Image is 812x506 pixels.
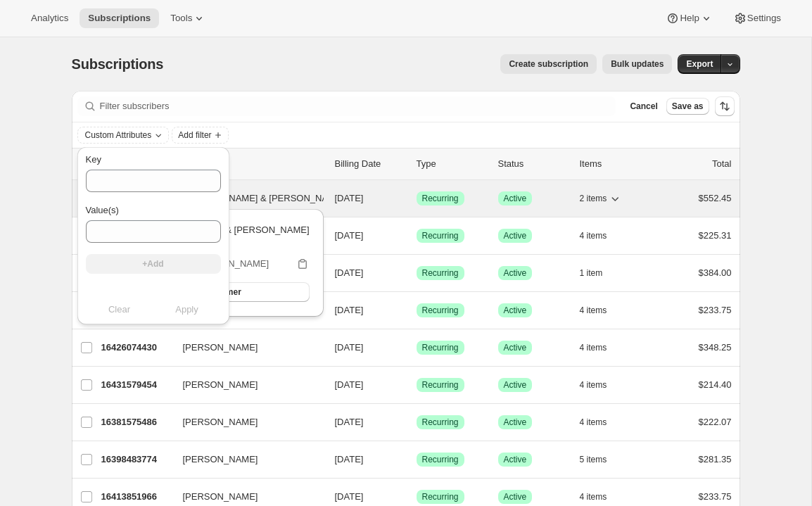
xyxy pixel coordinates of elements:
div: 16433742142[PERSON_NAME][DATE]SuccessRecurringSuccessActive4 items$225.31 [101,226,732,246]
span: 4 items [580,417,607,428]
span: Recurring [422,305,459,316]
button: Create subscription [500,54,597,74]
span: [PERSON_NAME] [183,453,258,467]
p: Billing Date [335,157,405,171]
div: Items [580,157,650,171]
span: Active [504,193,527,204]
button: Help [657,8,721,28]
span: 4 items [580,230,607,241]
button: [PERSON_NAME] [175,411,315,434]
span: [PERSON_NAME] [183,341,258,355]
span: [PERSON_NAME] [183,415,258,429]
span: Help [680,13,699,24]
p: 16398483774 [101,453,172,467]
button: 4 items [580,301,623,320]
div: 16398483774[PERSON_NAME][DATE]SuccessRecurringSuccessActive5 items$281.35 [101,450,732,469]
div: Type [417,157,487,171]
p: Total [712,157,731,171]
span: Settings [747,13,781,24]
button: 4 items [580,412,623,432]
span: $552.45 [699,193,732,203]
span: [DATE] [335,454,364,464]
span: [DATE] [335,342,364,353]
span: [DATE] [335,491,364,502]
div: 16381575486[PERSON_NAME][DATE]SuccessRecurringSuccessActive4 items$222.07 [101,412,732,432]
button: 4 items [580,375,623,395]
span: Recurring [422,193,459,204]
p: 16381575486 [101,415,172,429]
span: $214.40 [699,379,732,390]
button: Tools [162,8,215,28]
div: 16412967230[PERSON_NAME][DATE]SuccessRecurringSuccessActive4 items$233.75 [101,301,732,320]
span: Subscriptions [88,13,151,24]
span: [PERSON_NAME] & [PERSON_NAME] [183,191,345,205]
div: 16435478846[PERSON_NAME][DATE]SuccessRecurringSuccessActive1 item$384.00 [101,263,732,283]
button: 2 items [580,189,623,208]
p: 16426074430 [101,341,172,355]
button: Save as [666,98,709,115]
span: Active [504,417,527,428]
button: Add filter [172,127,228,144]
span: Recurring [422,454,459,465]
span: [PERSON_NAME] [183,378,258,392]
span: $222.07 [699,417,732,427]
button: Export [678,54,721,74]
span: 1 item [580,267,603,279]
span: 4 items [580,305,607,316]
span: [PERSON_NAME] [183,490,258,504]
span: Custom Attributes [85,129,152,141]
button: Analytics [23,8,77,28]
span: Export [686,58,713,70]
span: Active [504,379,527,391]
span: Bulk updates [611,58,664,70]
button: Settings [725,8,789,28]
span: Analytics [31,13,68,24]
span: Key [86,154,101,165]
span: [DATE] [335,379,364,390]
span: Save as [672,101,704,112]
span: View customer [182,286,241,298]
span: 4 items [580,379,607,391]
span: [DATE] [335,417,364,427]
span: Value(s) [86,205,119,215]
button: Subscriptions [80,8,159,28]
span: $233.75 [699,491,732,502]
span: Recurring [422,417,459,428]
span: Subscriptions [72,56,164,72]
span: $225.31 [699,230,732,241]
button: [PERSON_NAME] [175,336,315,359]
button: 5 items [580,450,623,469]
div: 16431579454[PERSON_NAME][DATE]SuccessRecurringSuccessActive4 items$214.40 [101,375,732,395]
span: Recurring [422,379,459,391]
p: Customer [183,157,324,171]
span: Active [504,267,527,279]
span: $281.35 [699,454,732,464]
span: Add filter [178,129,211,141]
p: 16431579454 [101,378,172,392]
span: $233.75 [699,305,732,315]
p: Status [498,157,569,171]
div: 16426074430[PERSON_NAME][DATE]SuccessRecurringSuccessActive4 items$348.25 [101,338,732,358]
button: Custom Attributes [78,127,169,143]
span: Recurring [422,267,459,279]
p: 16413851966 [101,490,172,504]
button: [PERSON_NAME] & [PERSON_NAME] [175,187,315,210]
span: Cancel [630,101,657,112]
span: Active [504,454,527,465]
span: Tools [170,13,192,24]
button: Cancel [624,98,663,115]
span: Active [504,491,527,502]
button: [PERSON_NAME] [175,374,315,396]
span: 4 items [580,491,607,502]
span: Create subscription [509,58,588,70]
input: Filter subscribers [100,96,616,116]
span: Active [504,342,527,353]
span: [DATE] [335,230,364,241]
span: 4 items [580,342,607,353]
span: $384.00 [699,267,732,278]
span: [DATE] [335,267,364,278]
button: Bulk updates [602,54,672,74]
div: IDCustomerBilling DateTypeStatusItemsTotal [101,157,732,171]
span: 2 items [580,193,607,204]
span: [DATE] [335,305,364,315]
